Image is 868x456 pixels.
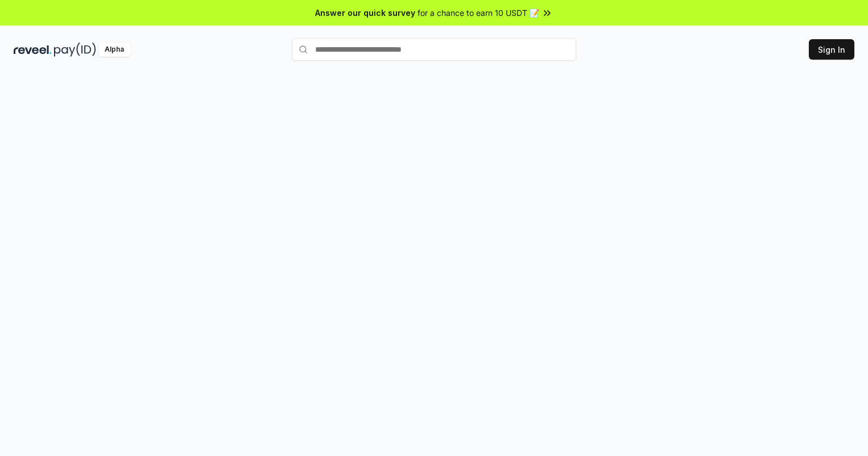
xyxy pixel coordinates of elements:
div: Alpha [98,43,130,57]
span: for a chance to earn 10 USDT 📝 [418,7,539,19]
button: Sign In [809,39,854,60]
span: Answer our quick survey [315,7,415,19]
img: pay_id [54,43,96,57]
img: reveel_dark [14,43,52,57]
